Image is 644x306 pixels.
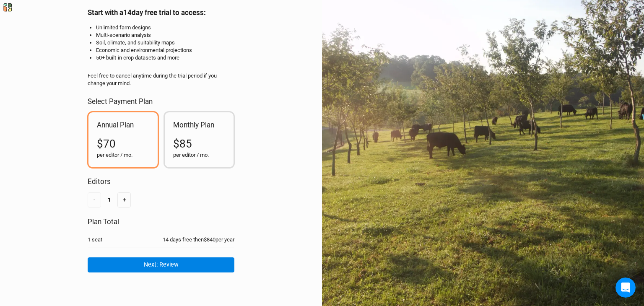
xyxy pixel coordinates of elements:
[96,24,234,31] li: Unlimited farm designs
[615,277,636,298] iframe: Intercom live chat
[173,121,226,129] h2: Monthly Plan
[96,39,234,47] li: Soil, climate, and suitability maps
[88,97,234,106] h2: Select Payment Plan
[88,257,234,272] button: Next: Review
[165,112,234,167] div: Monthly Plan$85per editor / mo.
[88,112,158,167] div: Annual Plan$70per editor / mo.
[97,137,116,150] span: $70
[88,218,234,226] h2: Plan Total
[173,151,226,159] div: per editor / mo.
[96,31,234,39] li: Multi-scenario analysis
[88,236,102,244] div: 1 seat
[97,151,149,159] div: per editor / mo.
[163,236,234,244] div: 14 days free then $840 per year
[88,192,101,207] button: -
[173,137,192,150] span: $85
[88,8,234,17] h2: Start with a 14 day free trial to access:
[117,192,131,207] button: +
[96,54,234,62] li: 50+ built-in crop datasets and more
[88,72,234,87] div: Feel free to cancel anytime during the trial period if you change your mind.
[96,47,234,54] li: Economic and environmental projections
[97,121,149,129] h2: Annual Plan
[108,196,111,204] div: 1
[88,177,234,186] h2: Editors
